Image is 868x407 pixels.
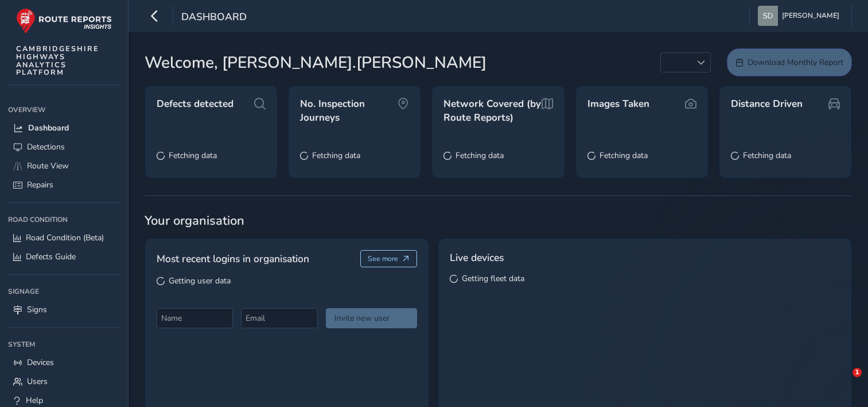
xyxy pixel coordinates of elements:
[312,150,360,161] span: Fetching data
[27,376,48,387] span: Users
[8,247,120,266] a: Defects Guide
[829,368,857,396] iframe: Intercom live chat
[145,51,486,75] span: Welcome, [PERSON_NAME].[PERSON_NAME]
[8,353,120,372] a: Devices
[16,8,112,34] img: rr logo
[8,211,120,228] div: Road Condition
[360,250,417,267] button: See more
[8,175,120,194] a: Repairs
[157,251,309,266] span: Most recent logins in organisation
[450,250,504,265] span: Live devices
[28,122,69,133] span: Dashboard
[169,150,217,161] span: Fetching data
[169,275,231,286] span: Getting user data
[241,308,317,328] input: Email
[8,300,120,319] a: Signs
[181,10,247,26] span: Dashboard
[26,251,76,262] span: Defects Guide
[8,137,120,156] a: Detections
[731,97,803,111] span: Distance Driven
[8,156,120,175] a: Route View
[27,141,65,152] span: Detections
[600,150,648,161] span: Fetching data
[157,97,233,111] span: Defects detected
[743,150,791,161] span: Fetching data
[758,6,843,26] button: [PERSON_NAME]
[8,228,120,247] a: Road Condition (Beta)
[587,97,649,111] span: Images Taken
[8,118,120,137] a: Dashboard
[27,179,53,190] span: Repairs
[26,232,104,243] span: Road Condition (Beta)
[8,101,120,118] div: Overview
[145,212,852,229] span: Your organisation
[8,372,120,391] a: Users
[368,254,398,263] span: See more
[782,6,839,26] span: [PERSON_NAME]
[157,308,233,328] input: Name
[27,304,47,315] span: Signs
[758,6,778,26] img: diamond-layout
[27,357,54,368] span: Devices
[8,283,120,300] div: Signage
[462,273,524,284] span: Getting fleet data
[8,336,120,353] div: System
[300,97,398,124] span: No. Inspection Journeys
[27,160,69,171] span: Route View
[456,150,504,161] span: Fetching data
[443,97,541,124] span: Network Covered (by Route Reports)
[26,395,43,406] span: Help
[16,45,99,76] span: CAMBRIDGESHIRE HIGHWAYS ANALYTICS PLATFORM
[853,368,862,377] span: 1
